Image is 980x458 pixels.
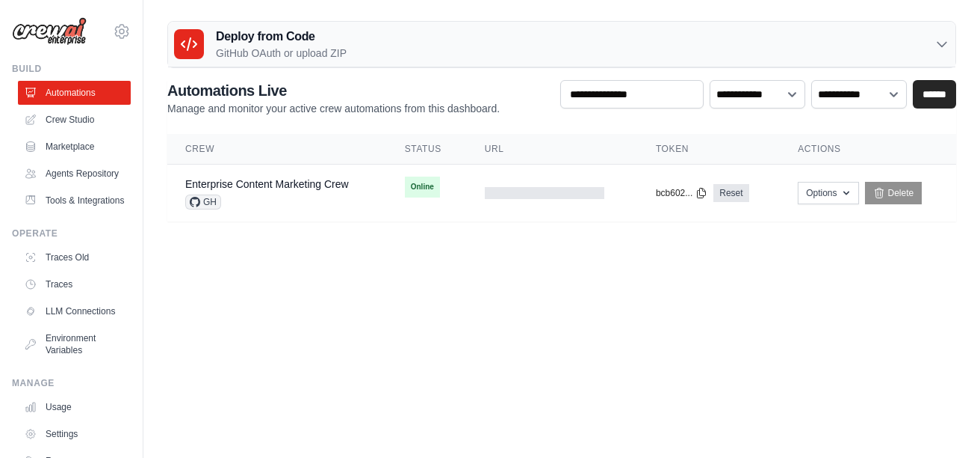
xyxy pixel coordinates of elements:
p: GitHub OAuth or upload ZIP [216,46,347,61]
button: bcb602... [656,187,707,199]
a: Environment Variables [18,326,131,362]
a: Traces Old [18,245,131,269]
h2: Automations Live [167,80,500,101]
a: Marketplace [18,135,131,159]
span: GH [185,195,221,210]
div: Operate [12,228,131,239]
a: Usage [18,395,131,419]
div: Build [12,63,131,75]
span: Online [405,177,440,198]
a: Enterprise Content Marketing Crew [185,178,349,190]
a: Crew Studio [18,108,131,132]
img: Logo [12,17,87,46]
h3: Deploy from Code [216,28,347,46]
a: Settings [18,422,131,446]
th: Token [638,134,780,165]
th: URL [467,134,638,165]
a: Reset [713,184,748,202]
a: Delete [865,182,922,204]
th: Actions [780,134,956,165]
div: Manage [12,377,131,389]
a: Automations [18,81,131,105]
p: Manage and monitor your active crew automations from this dashboard. [167,101,500,116]
th: Status [387,134,467,165]
button: Options [798,182,858,204]
a: Tools & Integrations [18,189,131,213]
a: LLM Connections [18,299,131,323]
a: Agents Repository [18,162,131,186]
th: Crew [167,134,387,165]
a: Traces [18,272,131,296]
